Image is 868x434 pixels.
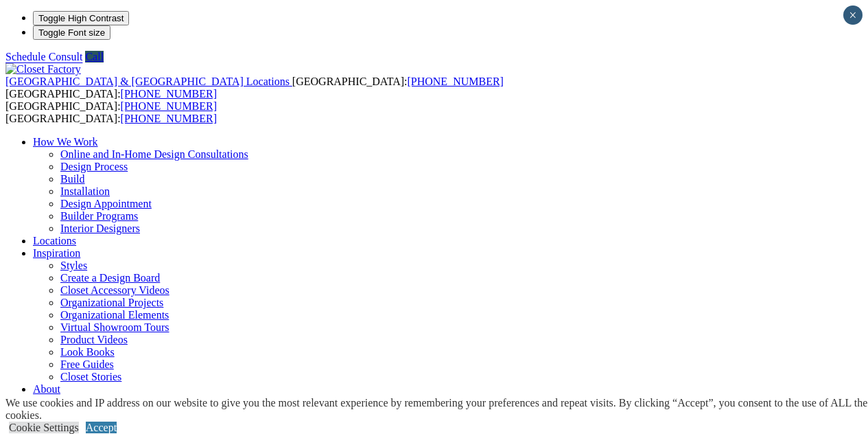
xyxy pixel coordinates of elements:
[60,284,169,296] a: Closet Accessory Videos
[60,297,163,308] a: Organizational Projects
[60,334,128,345] a: Product Videos
[60,371,121,382] a: Closet Stories
[33,136,98,148] a: How We Work
[60,173,85,185] a: Build
[60,222,140,234] a: Interior Designers
[407,76,503,87] a: [PHONE_NUMBER]
[5,76,504,100] span: [GEOGRAPHIC_DATA]: [GEOGRAPHIC_DATA]:
[5,397,868,422] div: We use cookies and IP address on our website to give you the most relevant experience by remember...
[121,88,217,100] a: [PHONE_NUMBER]
[85,51,104,62] a: Call
[60,309,169,321] a: Organizational Elements
[60,210,138,222] a: Builder Programs
[9,422,79,433] a: Cookie Settings
[121,100,217,112] a: [PHONE_NUMBER]
[5,51,82,62] a: Schedule Consult
[60,161,128,172] a: Design Process
[60,396,97,407] a: Why Us
[60,272,160,284] a: Create a Design Board
[33,25,110,40] button: Toggle Font size
[60,198,152,209] a: Design Appointment
[5,63,81,76] img: Closet Factory
[60,148,248,160] a: Online and In-Home Design Consultations
[38,13,124,23] span: Toggle High Contrast
[33,247,80,259] a: Inspiration
[5,76,290,87] span: [GEOGRAPHIC_DATA] & [GEOGRAPHIC_DATA] Locations
[5,100,217,124] span: [GEOGRAPHIC_DATA]: [GEOGRAPHIC_DATA]:
[60,346,115,358] a: Look Books
[60,260,87,271] a: Styles
[60,321,169,333] a: Virtual Showroom Tours
[843,5,863,25] button: Close
[86,422,117,433] a: Accept
[60,185,110,197] a: Installation
[121,113,217,124] a: [PHONE_NUMBER]
[38,27,105,38] span: Toggle Font size
[33,11,129,25] button: Toggle High Contrast
[33,235,76,247] a: Locations
[33,383,60,395] a: About
[5,76,292,87] a: [GEOGRAPHIC_DATA] & [GEOGRAPHIC_DATA] Locations
[60,358,114,370] a: Free Guides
